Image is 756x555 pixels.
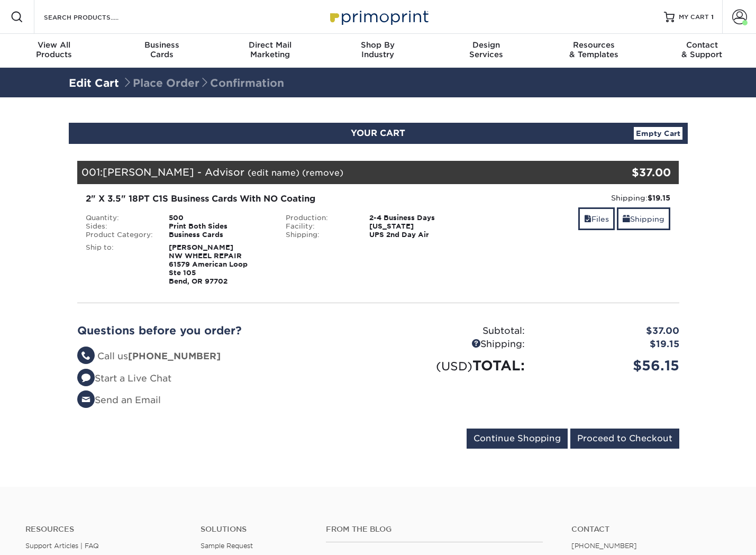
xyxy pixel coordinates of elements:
[103,166,244,178] span: [PERSON_NAME] - Advisor
[378,338,533,351] div: Shipping:
[278,231,361,239] div: Shipping:
[78,222,161,231] div: Sides:
[77,395,161,405] a: Send an Email
[169,243,248,285] strong: [PERSON_NAME] NW WHEEL REPAIR 61579 American Loop Ste 105 Bend, OR 97702
[584,215,591,223] span: files
[540,40,648,59] div: & Templates
[77,373,171,384] a: Start a Live Chat
[77,161,579,184] div: 001:
[43,11,146,23] input: SEARCH PRODUCTS.....
[326,525,543,534] h4: From the Blog
[108,40,216,59] div: Cards
[623,215,630,223] span: shipping
[78,231,161,239] div: Product Category:
[161,231,278,239] div: Business Cards
[540,40,648,50] span: Resources
[69,77,119,89] a: Edit Cart
[86,193,470,205] div: 2" X 3.5" 18PT C1S Business Cards With NO Coating
[617,207,670,230] a: Shipping
[578,207,615,230] a: Files
[278,222,361,231] div: Facility:
[78,243,161,286] div: Ship to:
[302,168,343,178] a: (remove)
[122,77,284,89] span: Place Order Confirmation
[711,13,714,21] span: 1
[108,40,216,50] span: Business
[278,214,361,222] div: Production:
[432,34,540,68] a: DesignServices
[571,525,731,534] a: Contact
[436,359,472,373] small: (USD)
[77,350,370,363] li: Call us
[201,525,310,534] h4: Solutions
[378,356,533,376] div: TOTAL:
[570,429,679,449] input: Proceed to Checkout
[679,13,709,22] span: MY CART
[128,351,221,361] strong: [PHONE_NUMBER]
[648,34,756,68] a: Contact& Support
[108,34,216,68] a: BusinessCards
[486,193,671,203] div: Shipping:
[533,324,687,338] div: $37.00
[432,40,540,59] div: Services
[25,542,99,550] a: Support Articles | FAQ
[325,5,431,28] img: Primoprint
[361,222,478,231] div: [US_STATE]
[467,429,568,449] input: Continue Shopping
[77,324,370,337] h2: Questions before you order?
[432,40,540,50] span: Design
[248,168,299,178] a: (edit name)
[78,214,161,222] div: Quantity:
[161,222,278,231] div: Print Both Sides
[648,194,670,202] strong: $19.15
[25,525,185,534] h4: Resources
[361,214,478,222] div: 2-4 Business Days
[579,165,671,180] div: $37.00
[324,40,432,59] div: Industry
[571,542,637,550] a: [PHONE_NUMBER]
[216,40,324,50] span: Direct Mail
[324,34,432,68] a: Shop ByIndustry
[533,356,687,376] div: $56.15
[324,40,432,50] span: Shop By
[634,127,682,140] a: Empty Cart
[201,542,253,550] a: Sample Request
[216,34,324,68] a: Direct MailMarketing
[648,40,756,50] span: Contact
[216,40,324,59] div: Marketing
[361,231,478,239] div: UPS 2nd Day Air
[540,34,648,68] a: Resources& Templates
[378,324,533,338] div: Subtotal:
[351,128,405,138] span: YOUR CART
[533,338,687,351] div: $19.15
[648,40,756,59] div: & Support
[161,214,278,222] div: 500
